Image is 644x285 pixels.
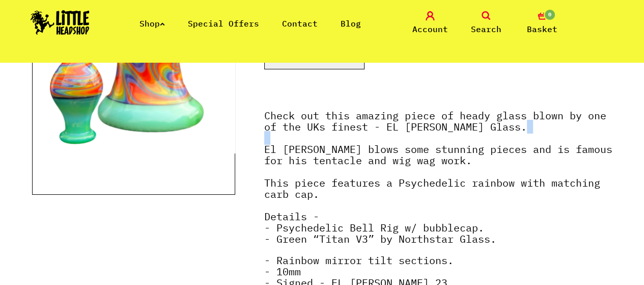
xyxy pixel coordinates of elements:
[527,23,557,35] span: Basket
[461,11,512,35] a: Search
[412,23,448,35] span: Account
[282,18,318,29] a: Contact
[341,18,361,29] a: Blog
[188,18,259,29] a: Special Offers
[264,109,612,246] strong: Check out this amazing piece of heady glass blown by one of the UKs finest - EL [PERSON_NAME] Gla...
[544,9,556,21] span: 0
[139,18,165,29] a: Shop
[31,10,90,35] img: Little Head Shop Logo
[517,11,568,35] a: 0 Basket
[471,23,501,35] span: Search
